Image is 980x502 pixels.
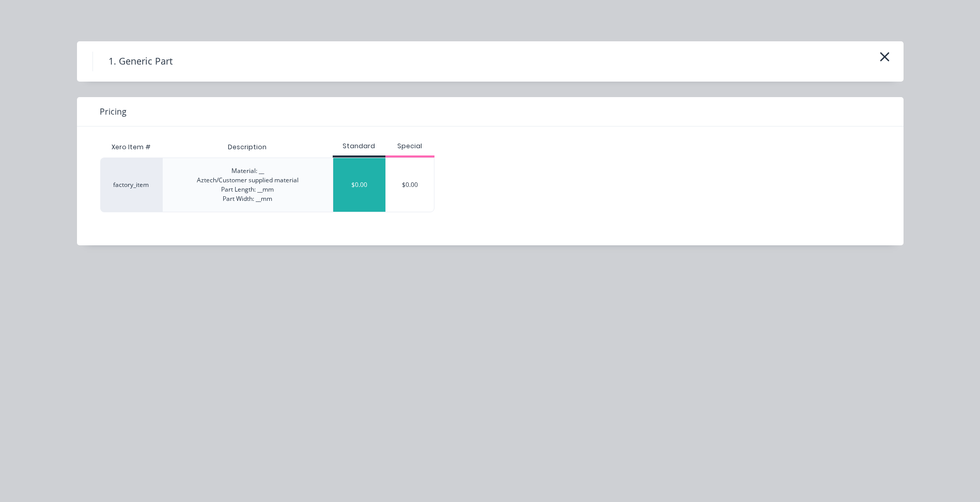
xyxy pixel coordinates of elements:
h4: 1. Generic Part [92,52,188,71]
div: Standard [333,142,385,151]
span: Pricing [100,105,127,118]
div: Description [220,134,275,160]
div: Material: __ Aztech/Customer supplied material Part Length: __mm Part Width: __mm [197,166,299,203]
div: Xero Item # [100,137,162,158]
div: $0.00 [333,158,385,212]
div: $0.00 [386,158,434,212]
div: Special [385,142,435,151]
div: factory_item [100,158,162,212]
